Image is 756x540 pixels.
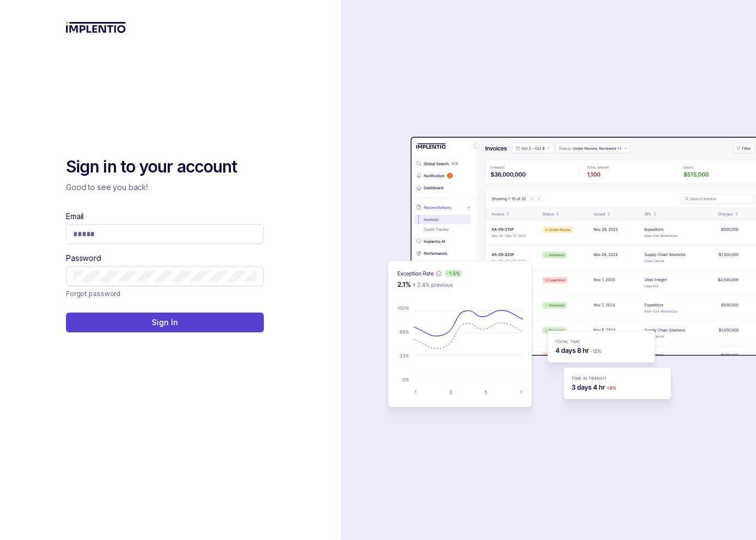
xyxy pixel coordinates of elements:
label: Email [66,211,84,222]
p: Sign In [152,317,178,328]
label: Password [66,253,101,264]
p: Forgot password [66,288,120,299]
h2: Sign in to your account [66,156,264,178]
img: logo [66,22,126,33]
a: Link Forgot password [66,288,120,299]
button: Sign In [66,313,264,332]
p: Good to see you back! [66,182,264,193]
